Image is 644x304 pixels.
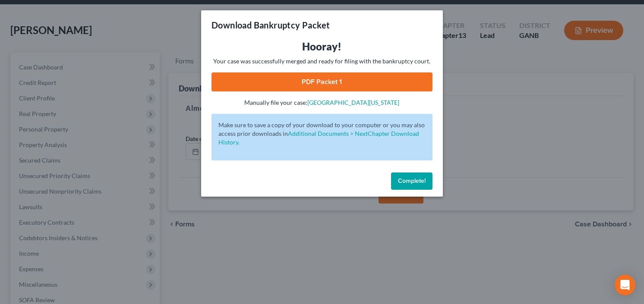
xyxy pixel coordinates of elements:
[212,19,330,31] h3: Download Bankruptcy Packet
[391,172,432,190] button: Complete!
[218,121,426,147] p: Make sure to save a copy of your download to your computer or you may also access prior downloads in
[212,57,432,66] p: Your case was successfully merged and ready for filing with the bankruptcy court.
[308,99,400,106] a: [GEOGRAPHIC_DATA][US_STATE]
[212,72,432,91] a: PDF Packet 1
[398,177,426,185] span: Complete!
[212,40,432,53] h3: Hooray!
[615,275,635,295] div: Open Intercom Messenger
[212,98,432,107] p: Manually file your case:
[218,130,419,146] a: Additional Documents > NextChapter Download History.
